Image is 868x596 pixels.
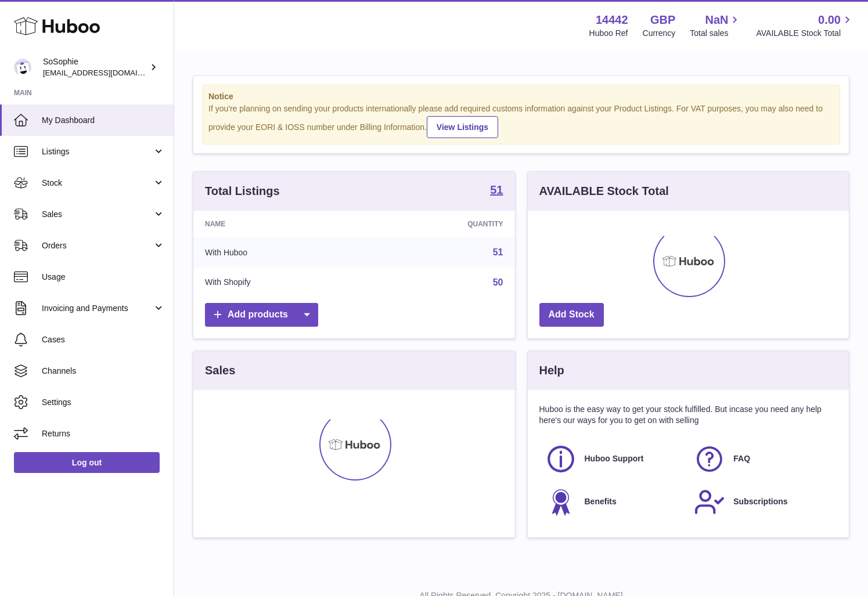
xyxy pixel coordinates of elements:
[427,116,498,138] a: View Listings
[42,272,165,283] span: Usage
[756,12,854,39] a: 0.00 AVAILABLE Stock Total
[205,303,318,327] a: Add products
[366,211,514,237] th: Quantity
[733,496,787,507] span: Subscriptions
[493,277,503,287] a: 50
[490,184,503,196] strong: 51
[208,103,834,138] div: If you're planning on sending your products internationally please add required customs informati...
[43,68,171,77] span: [EMAIL_ADDRESS][DOMAIN_NAME]
[205,183,280,199] h3: Total Listings
[545,486,683,518] a: Benefits
[208,91,834,102] strong: Notice
[42,115,165,126] span: My Dashboard
[493,247,503,257] a: 51
[643,28,676,39] div: Currency
[818,12,841,28] span: 0.00
[42,240,153,251] span: Orders
[193,211,366,237] th: Name
[42,334,165,345] span: Cases
[650,12,675,28] strong: GBP
[43,56,147,78] div: SoSophie
[539,363,564,378] h3: Help
[14,452,160,473] a: Log out
[694,443,831,475] a: FAQ
[756,28,854,39] span: AVAILABLE Stock Total
[539,404,838,426] p: Huboo is the easy way to get your stock fulfilled. But incase you need any help here's our ways f...
[545,443,683,475] a: Huboo Support
[42,209,153,220] span: Sales
[42,397,165,408] span: Settings
[539,183,669,199] h3: AVAILABLE Stock Total
[690,28,741,39] span: Total sales
[589,28,628,39] div: Huboo Ref
[490,184,503,198] a: 51
[193,268,366,298] td: With Shopify
[14,59,31,76] img: info@thebigclick.co.uk
[42,428,165,439] span: Returns
[42,303,153,314] span: Invoicing and Payments
[539,303,604,327] a: Add Stock
[694,486,831,518] a: Subscriptions
[585,496,617,507] span: Benefits
[585,453,644,464] span: Huboo Support
[205,363,235,378] h3: Sales
[596,12,628,28] strong: 14442
[733,453,750,464] span: FAQ
[705,12,728,28] span: NaN
[193,237,366,268] td: With Huboo
[42,146,153,157] span: Listings
[42,366,165,377] span: Channels
[42,178,153,189] span: Stock
[690,12,741,39] a: NaN Total sales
